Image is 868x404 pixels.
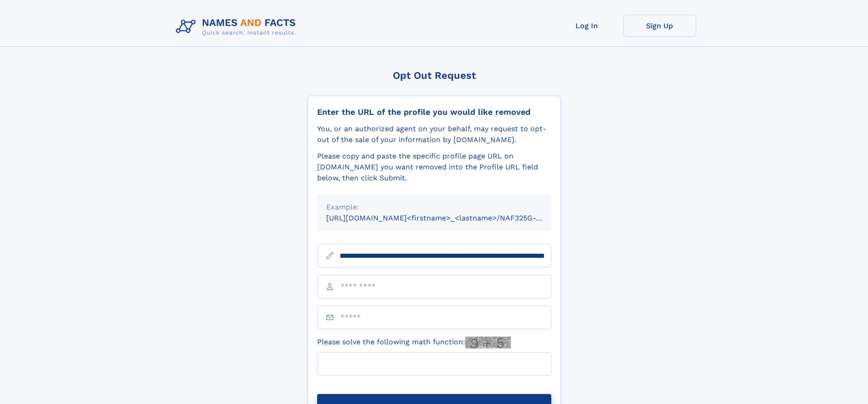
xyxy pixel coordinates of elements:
[623,15,696,37] a: Sign Up
[317,337,511,348] label: Please solve the following math function:
[317,123,551,145] div: You, or an authorized agent on your behalf, may request to opt-out of the sale of your informatio...
[317,151,551,184] div: Please copy and paste the specific profile page URL on [DOMAIN_NAME] you want removed into the Pr...
[317,107,551,117] div: Enter the URL of the profile you would like removed
[326,202,542,213] div: Example:
[550,15,623,37] a: Log In
[308,70,561,81] div: Opt Out Request
[172,15,303,39] img: Logo Names and Facts
[326,214,569,222] small: [URL][DOMAIN_NAME]<firstname>_<lastname>/NAF325G-xxxxxxxx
